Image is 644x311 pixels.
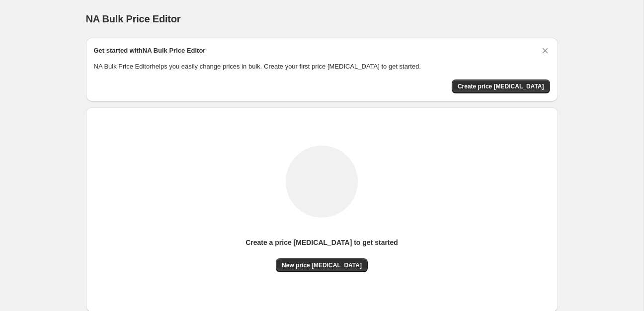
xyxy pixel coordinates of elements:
[452,79,550,93] button: Create price change job
[458,82,544,90] span: Create price [MEDICAL_DATA]
[282,261,362,269] span: New price [MEDICAL_DATA]
[540,46,550,56] button: Dismiss card
[94,62,550,72] p: NA Bulk Price Editor helps you easily change prices in bulk. Create your first price [MEDICAL_DAT...
[276,258,368,272] button: New price [MEDICAL_DATA]
[86,13,181,24] span: NA Bulk Price Editor
[94,46,206,56] h2: Get started with NA Bulk Price Editor
[245,237,398,247] p: Create a price [MEDICAL_DATA] to get started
